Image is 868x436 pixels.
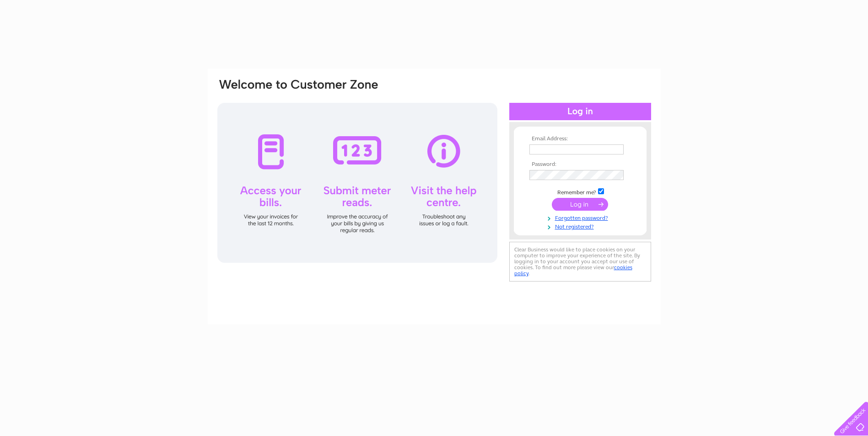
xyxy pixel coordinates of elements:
[527,136,633,142] th: Email Address:
[529,213,633,222] a: Forgotten password?
[514,264,632,276] a: cookies policy
[509,242,651,282] div: Clear Business would like to place cookies on your computer to improve your experience of the sit...
[527,161,633,168] th: Password:
[529,222,633,230] a: Not registered?
[527,187,633,196] td: Remember me?
[552,198,608,211] input: Submit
